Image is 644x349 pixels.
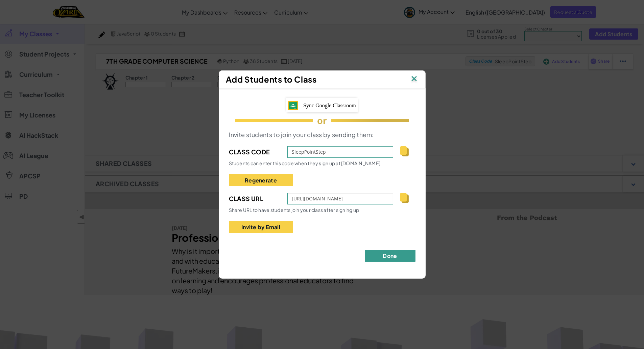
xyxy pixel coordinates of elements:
span: Add Students to Class [226,74,317,84]
img: IconGoogleClassroom.svg [288,101,298,110]
span: Share URL to have students join your class after signing up [229,207,359,213]
button: Done [365,250,415,262]
span: Sync Google Classroom [303,103,356,108]
span: or [317,115,327,126]
img: IconCopy.svg [400,193,408,203]
span: Class Url [229,194,281,204]
img: IconClose.svg [410,74,419,84]
span: Students can enter this code when they sign up at [DOMAIN_NAME] [229,160,381,166]
span: Invite students to join your class by sending them: [229,131,374,138]
img: IconCopy.svg [400,146,408,156]
button: Invite by Email [229,221,293,233]
button: Regenerate [229,174,293,186]
span: Class Code [229,147,281,157]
